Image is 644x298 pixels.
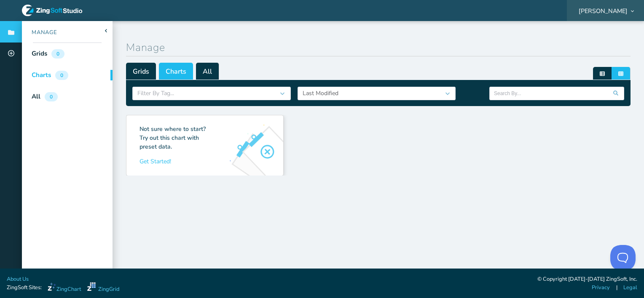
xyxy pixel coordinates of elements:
[32,70,51,80] div: Charts
[55,71,68,80] div: 0
[140,125,212,151] p: Not sure where to start? Try out this chart with preset data.
[303,89,338,97] span: Last Modified
[32,49,47,59] div: Grids
[87,282,119,293] a: ZingGrid
[610,245,636,270] iframe: Help Scout Beacon - Open
[51,49,64,59] div: 0
[196,63,219,80] span: All
[229,124,283,176] img: Create Demo
[579,8,628,14] span: [PERSON_NAME]
[126,40,631,56] h1: Manage
[22,29,57,37] div: Manage
[616,284,617,292] span: |
[592,284,610,292] a: Privacy
[494,87,620,100] input: Search By...
[623,284,637,292] a: Legal
[7,275,29,283] a: About Us
[537,275,637,284] div: © Copyright [DATE]-[DATE] ZingSoft, Inc.
[126,63,156,80] span: Grids
[45,92,58,101] div: 0
[32,92,40,101] div: All
[48,282,81,293] a: ZingChart
[7,284,42,292] span: ZingSoft Sites:
[159,63,193,80] span: Charts
[140,157,212,166] p: Get Started!
[577,8,634,13] div: [PERSON_NAME]
[137,89,174,97] span: Filter By Tag...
